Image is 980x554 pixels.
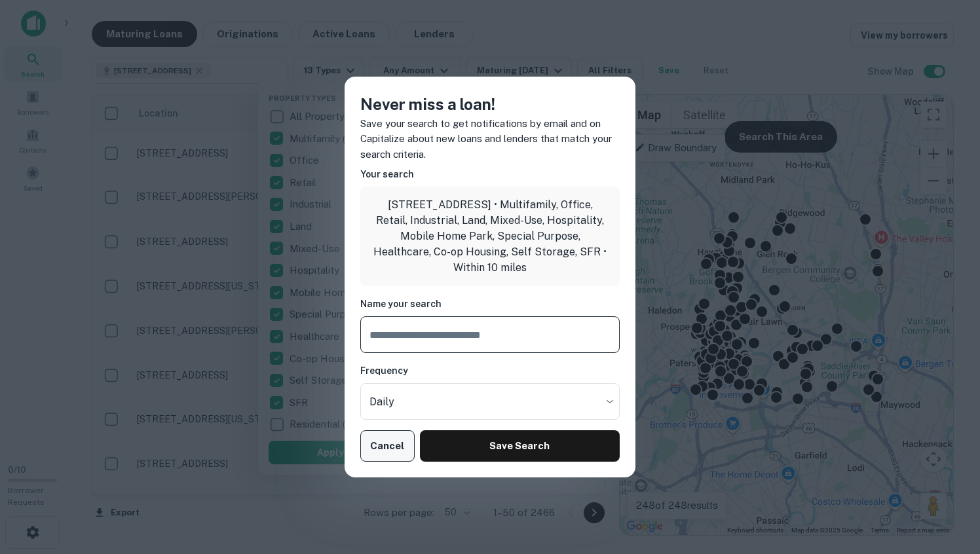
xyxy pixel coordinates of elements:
h6: Frequency [360,363,620,378]
h6: Your search [360,167,620,181]
h6: Name your search [360,297,620,311]
button: Save Search [420,430,620,462]
div: Without label [360,383,620,420]
h4: Never miss a loan! [360,92,620,116]
p: Save your search to get notifications by email and on Capitalize about new loans and lenders that... [360,116,620,162]
p: [STREET_ADDRESS] • Multifamily, Office, Retail, Industrial, Land, Mixed-Use, Hospitality, Mobile ... [371,197,609,276]
iframe: Chat Widget [914,449,980,512]
button: Cancel [360,430,415,462]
